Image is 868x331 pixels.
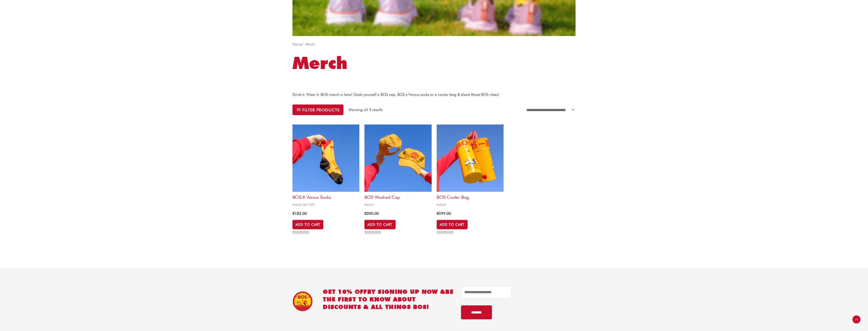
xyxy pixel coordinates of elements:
a: BOS Cooler bagMerch [437,125,504,208]
bdi: 182.00 [292,211,307,216]
img: BOS Ice Tea [292,291,313,311]
img: bos cap [364,125,431,191]
span: BY SIGNING UP NOW & [367,288,446,295]
span: R [437,211,439,216]
img: bos x versus socks [292,125,359,191]
nav: Breadcrumb [292,41,576,47]
img: bos cooler bag [437,125,504,191]
select: Shop order [523,106,576,114]
a: Add to cart: “BOS Washed Cap” [364,220,395,229]
h2: BOS Cooler bag [437,192,504,200]
a: BOS Washed CapMerch [364,125,431,208]
h2: BOS x Versus Socks [292,192,359,200]
a: Home [292,42,302,46]
button: Filter products [292,104,343,115]
a: BOS x Versus SocksMerch (ex VAT) [292,125,359,208]
span: R [292,211,294,216]
a: Add to cart: “BOS Cooler bag” [437,220,468,229]
bdi: 599.00 [437,211,451,216]
p: Drink it. Wear it. BOS merch is here! Grab yourself a BOS cap, BOS x Versus socks or a cooler bag... [292,92,576,98]
h2: BOS Washed Cap [364,192,431,200]
bdi: 200.00 [364,211,379,216]
span: Filter products [302,108,340,112]
span: R [364,211,366,216]
p: Showing all 3 results [348,107,383,113]
h2: GET 10% OFF be the first to know about discounts & all things BOS! [323,288,454,311]
a: Select options for “BOS x Versus Socks” [292,220,323,229]
span: Merch [364,202,431,207]
h1: Merch [292,51,576,75]
span: Merch [437,202,504,207]
span: Merch (ex VAT) [292,202,359,207]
